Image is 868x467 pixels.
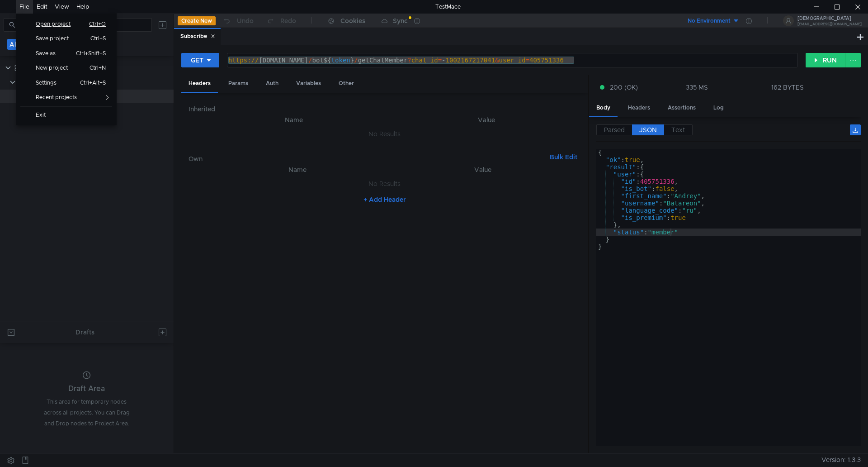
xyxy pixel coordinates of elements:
[75,327,94,338] div: Drafts
[392,114,581,125] th: Value
[660,100,703,116] div: Assertions
[331,75,361,92] div: Other
[797,16,862,21] div: [DEMOGRAPHIC_DATA]
[393,18,408,24] div: Sync
[189,104,581,114] h6: Inherited
[196,114,392,125] th: Name
[203,164,392,175] th: Name
[340,15,365,26] div: Cookies
[610,82,638,92] span: 200 (OK)
[216,14,260,28] button: Undo
[259,75,286,92] div: Auth
[621,100,657,116] div: Headers
[771,83,804,91] div: 162 BYTES
[237,15,254,26] div: Undo
[671,126,685,134] span: Text
[368,130,401,138] nz-embed-empty: No Results
[360,194,410,205] button: + Add Header
[280,15,296,26] div: Redo
[289,75,328,92] div: Variables
[688,17,731,25] div: No Environment
[392,164,574,175] th: Value
[180,32,215,41] div: Subscribe
[677,14,740,28] button: No Environment
[706,100,731,116] div: Log
[178,16,216,25] button: Create New
[7,39,20,50] button: All
[589,100,618,117] div: Body
[260,14,302,28] button: Redo
[546,152,581,162] button: Bulk Edit
[806,53,846,67] button: RUN
[797,23,862,26] div: [EMAIL_ADDRESS][DOMAIN_NAME]
[604,126,625,134] span: Parsed
[181,53,219,67] button: GET
[189,153,546,164] h6: Own
[368,180,401,188] nz-embed-empty: No Results
[191,55,203,65] div: GET
[181,75,218,93] div: Headers
[686,83,708,91] div: 335 MS
[221,75,255,92] div: Params
[821,453,861,467] span: Version: 1.3.3
[639,126,657,134] span: JSON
